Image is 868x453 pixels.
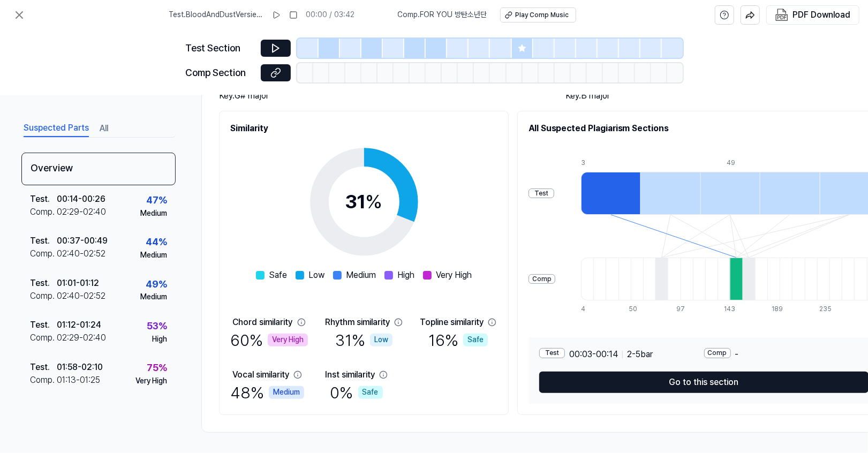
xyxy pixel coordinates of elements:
span: 2 - 5 bar [627,348,653,361]
div: Test Section [186,41,254,56]
div: 16 % [428,329,488,351]
span: Medium [346,269,376,282]
div: Chord similarity [233,316,293,329]
div: 44 % [146,235,167,250]
div: 49 % [146,277,167,292]
div: 235 [820,305,832,314]
div: 00:00 / 03:42 [306,10,355,20]
div: Comp . [30,290,57,303]
div: Safe [463,334,488,346]
div: Comp [704,348,731,358]
h2: Similarity [230,122,497,135]
span: % [366,190,383,213]
div: Test . [30,193,57,206]
div: Comp . [30,206,57,218]
svg: help [720,10,729,20]
div: 02:29 - 02:40 [57,331,106,344]
div: 143 [724,305,736,314]
img: share [745,10,755,20]
div: 02:29 - 02:40 [57,206,106,218]
div: 49 [727,158,786,168]
div: Comp . [30,374,57,387]
div: Rhythm similarity [325,316,390,329]
span: Test . BloodAndDustVersie2_Masterchannel_20250926 [169,10,263,20]
div: 31 [345,187,383,216]
div: Safe [358,386,383,399]
button: Suspected Parts [24,120,89,137]
div: 53 % [147,319,167,334]
div: 48 % [230,381,304,404]
div: Test [529,188,554,199]
div: Comp [529,274,555,284]
div: 3 [581,158,640,168]
span: 00:03 - 00:14 [569,348,618,361]
div: Overview [21,153,176,185]
div: Medium [140,208,167,219]
span: High [397,269,414,282]
div: Test . [30,361,57,374]
div: 189 [772,305,784,314]
div: Medium [140,250,167,261]
button: All [100,120,108,137]
div: Test . [30,277,57,290]
div: 31 % [335,329,393,351]
button: PDF Download [773,6,852,24]
div: Medium [140,292,167,303]
div: Comp . [30,247,57,260]
button: Play Comp Music [500,7,576,22]
div: Comp Section [186,65,254,81]
span: Safe [269,269,287,282]
div: Comp . [30,331,57,344]
div: Very High [135,376,167,387]
div: 02:40 - 02:52 [57,290,105,303]
div: 4 [581,305,593,314]
div: Inst similarity [325,368,375,381]
button: help [715,5,734,25]
div: 50 [629,305,641,314]
div: Test . [30,319,57,331]
span: Comp . FOR YOU 방탄소년단 [398,10,487,20]
div: High [152,334,167,345]
div: 75 % [147,360,167,376]
div: 97 [676,305,689,314]
div: 01:12 - 01:24 [57,319,101,331]
div: Test . [30,235,57,247]
div: 01:13 - 01:25 [57,374,100,387]
div: Very High [268,334,308,346]
div: 01:58 - 02:10 [57,361,103,374]
div: 0 % [330,381,383,404]
span: Very High [436,269,472,282]
div: Test [539,348,565,358]
div: Vocal similarity [232,368,289,381]
img: PDF Download [775,9,788,21]
div: Topline similarity [420,316,484,329]
div: Low [370,334,393,346]
div: 60 % [230,329,308,351]
div: 00:14 - 00:26 [57,193,105,206]
div: 47 % [146,193,167,208]
div: PDF Download [792,8,850,22]
div: Medium [269,386,304,399]
span: Low [308,269,324,282]
div: 00:37 - 00:49 [57,235,108,247]
div: 01:01 - 01:12 [57,277,99,290]
div: 02:40 - 02:52 [57,247,105,260]
div: Key. G# major [219,89,544,102]
div: Play Comp Music [516,11,569,20]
